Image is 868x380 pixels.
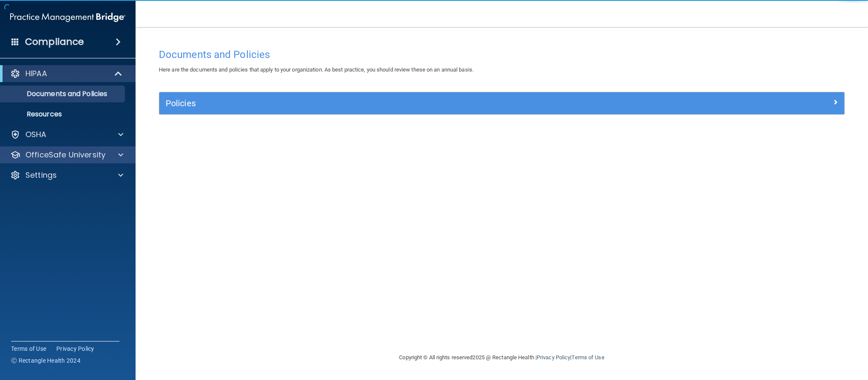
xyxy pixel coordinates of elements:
h5: Policies [166,99,667,108]
h4: Documents and Policies [159,49,845,60]
p: Settings [25,170,57,180]
a: Policies [166,96,838,110]
img: PMB logo [10,9,125,26]
h4: Compliance [25,36,84,48]
a: Terms of Use [11,344,46,353]
a: OSHA [10,129,123,140]
p: OSHA [25,129,47,140]
div: Copyright © All rights reserved 2025 @ Rectangle Health | | [347,344,657,371]
a: OfficeSafe University [10,150,123,160]
p: Documents and Policies [6,90,121,98]
a: Privacy Policy [56,344,94,353]
a: Settings [10,170,123,180]
span: Here are the documents and policies that apply to your organization. As best practice, you should... [159,66,474,73]
span: Ⓒ Rectangle Health 2024 [11,356,80,365]
a: Terms of Use [571,354,604,361]
a: HIPAA [10,69,123,79]
p: HIPAA [25,69,47,79]
a: Privacy Policy [537,354,570,361]
p: OfficeSafe University [25,150,105,160]
p: Resources [6,110,121,118]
